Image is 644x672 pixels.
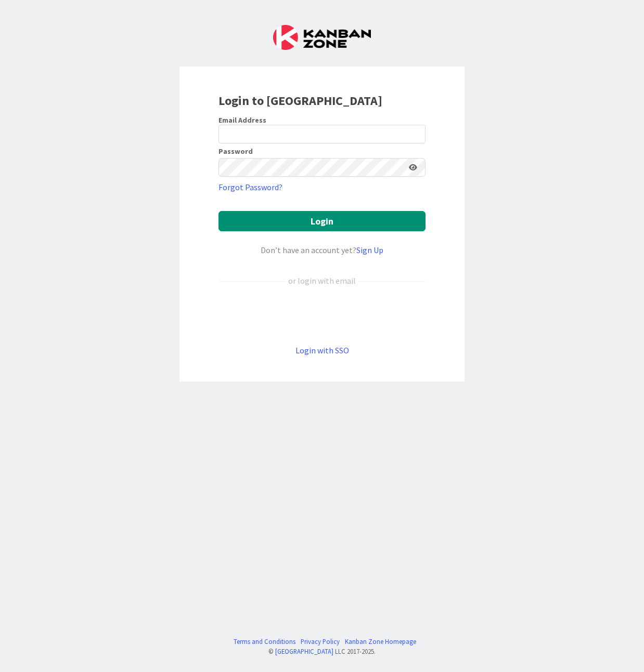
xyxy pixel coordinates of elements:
[218,211,426,231] button: Login
[275,647,333,655] a: [GEOGRAPHIC_DATA]
[218,148,253,155] label: Password
[228,647,416,656] div: © LLC 2017- 2025 .
[345,637,416,647] a: Kanban Zone Homepage
[218,181,282,193] a: Forgot Password?
[218,93,382,109] b: Login to [GEOGRAPHIC_DATA]
[356,245,383,255] a: Sign Up
[286,274,358,287] div: or login with email
[301,637,340,647] a: Privacy Policy
[234,637,295,647] a: Terms and Conditions
[273,25,371,50] img: Kanban Zone
[218,244,426,256] div: Don’t have an account yet?
[218,115,266,125] label: Email Address
[295,345,349,355] a: Login with SSO
[213,304,431,327] iframe: Sign in with Google Button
